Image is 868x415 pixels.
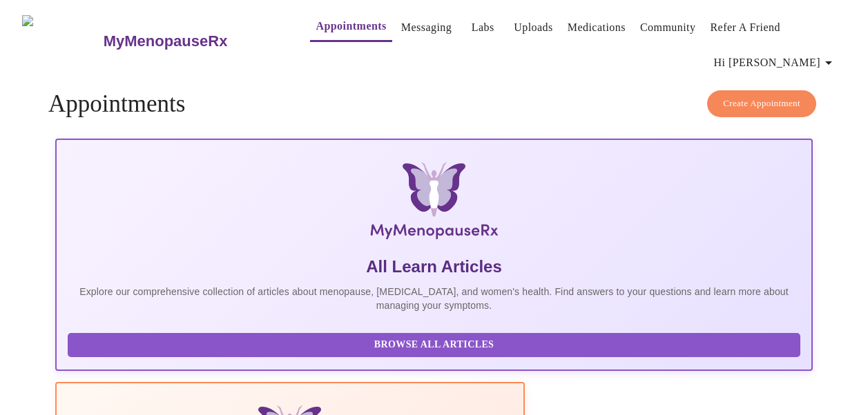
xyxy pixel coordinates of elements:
[708,49,842,77] button: Hi [PERSON_NAME]
[102,17,282,65] a: MyMenopauseRx
[104,32,228,50] h3: MyMenopauseRx
[635,14,702,41] button: Community
[81,336,787,354] span: Browse All Articles
[723,96,800,112] span: Create Appointment
[710,18,780,37] a: Refer a Friend
[508,14,559,41] button: Uploads
[514,18,553,37] a: Uploads
[704,14,786,41] button: Refer a Friend
[316,17,386,36] a: Appointments
[310,12,392,42] button: Appointments
[22,15,102,67] img: MyMenopauseRx Logo
[472,18,494,37] a: Labs
[68,338,804,350] a: Browse All Articles
[562,14,631,41] button: Medications
[68,333,800,357] button: Browse All Articles
[68,256,800,278] h5: All Learn Articles
[714,53,837,72] span: Hi [PERSON_NAME]
[568,18,626,37] a: Medications
[48,90,820,118] h4: Appointments
[707,90,816,117] button: Create Appointment
[182,162,686,245] img: MyMenopauseRx Logo
[401,18,452,37] a: Messaging
[461,14,505,41] button: Labs
[396,14,457,41] button: Messaging
[68,285,800,312] p: Explore our comprehensive collection of articles about menopause, [MEDICAL_DATA], and women's hea...
[640,18,696,37] a: Community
